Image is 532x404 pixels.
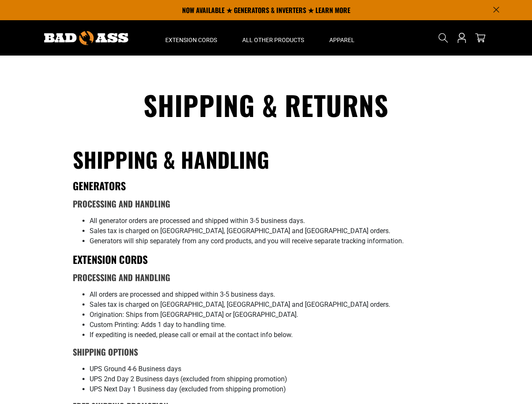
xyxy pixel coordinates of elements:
[90,375,287,383] span: UPS 2nd Day 2 Business days (excluded from shipping promotion)
[90,385,286,393] span: UPS Next Day 1 Business day (excluded from shipping promotion)
[317,20,367,56] summary: Apparel
[329,36,355,44] span: Apparel
[90,236,460,246] li: Generators will ship separately from any cord products, and you will receive separate tracking in...
[437,31,450,45] summary: Search
[73,144,269,175] strong: Shipping & Handling
[73,271,170,284] strong: Processing and Handling
[90,365,181,373] span: UPS Ground 4-6 Business days
[73,346,138,358] b: Shipping Options
[73,88,460,122] h1: Shipping & Returns
[165,36,217,44] span: Extension Cords
[73,178,126,193] strong: GENERATORS
[90,321,226,329] span: Custom Printing: Adds 1 day to handling time.
[153,20,230,56] summary: Extension Cords
[90,331,293,339] span: If expediting is needed, please call or email at the contact info below.
[90,227,390,235] span: Sales tax is charged on [GEOGRAPHIC_DATA], [GEOGRAPHIC_DATA] and [GEOGRAPHIC_DATA] orders.
[242,36,304,44] span: All Other Products
[73,252,148,267] strong: EXTENSION CORDS
[44,31,128,45] img: Bad Ass Extension Cords
[230,20,317,56] summary: All Other Products
[90,290,275,298] span: All orders are processed and shipped within 3-5 business days.
[90,300,390,308] span: Sales tax is charged on [GEOGRAPHIC_DATA], [GEOGRAPHIC_DATA] and [GEOGRAPHIC_DATA] orders.
[90,217,305,225] span: All generator orders are processed and shipped within 3-5 business days.
[73,197,170,210] strong: Processing and Handling
[90,311,298,319] span: Origination: Ships from [GEOGRAPHIC_DATA] or [GEOGRAPHIC_DATA].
